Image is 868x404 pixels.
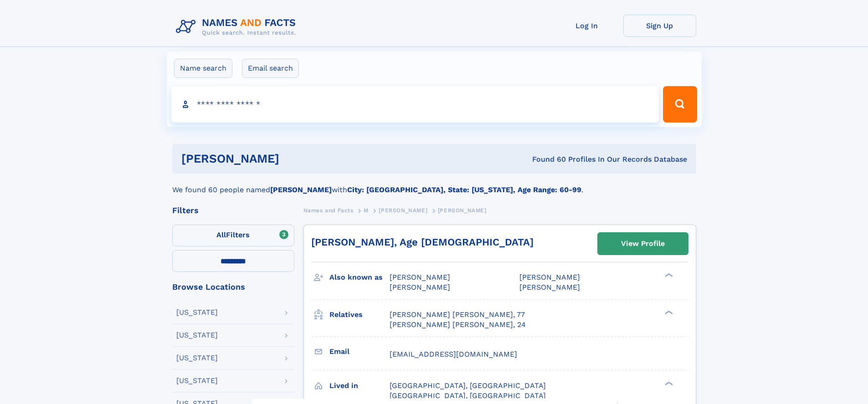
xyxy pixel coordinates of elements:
[347,185,581,194] b: City: [GEOGRAPHIC_DATA], State: [US_STATE], Age Range: 60-99
[174,59,232,78] label: Name search
[390,381,546,390] span: [GEOGRAPHIC_DATA], [GEOGRAPHIC_DATA]
[242,59,299,78] label: Email search
[176,332,218,339] div: [US_STATE]
[623,15,696,37] a: Sign Up
[172,174,696,195] div: We found 60 people named with .
[390,310,525,320] a: [PERSON_NAME] [PERSON_NAME], 77
[176,309,218,316] div: [US_STATE]
[390,273,450,281] span: [PERSON_NAME]
[598,233,688,255] a: View Profile
[329,270,390,285] h3: Also known as
[390,283,450,291] span: [PERSON_NAME]
[176,354,218,362] div: [US_STATE]
[172,15,303,39] img: Logo Names and Facts
[663,272,673,278] div: ❯
[176,377,218,384] div: [US_STATE]
[379,205,427,216] a: [PERSON_NAME]
[438,207,487,214] span: [PERSON_NAME]
[519,283,580,291] span: [PERSON_NAME]
[181,153,406,164] h1: [PERSON_NAME]
[171,86,659,123] input: search input
[172,225,294,246] label: Filters
[172,206,294,215] div: Filters
[621,233,665,254] div: View Profile
[663,86,697,123] button: Search Button
[172,283,294,291] div: Browse Locations
[379,207,427,214] span: [PERSON_NAME]
[329,307,390,322] h3: Relatives
[364,207,369,214] span: M
[406,154,687,164] div: Found 60 Profiles In Our Records Database
[390,391,546,400] span: [GEOGRAPHIC_DATA], [GEOGRAPHIC_DATA]
[364,205,369,216] a: M
[663,309,673,315] div: ❯
[270,185,332,194] b: [PERSON_NAME]
[303,205,354,216] a: Names and Facts
[311,236,534,248] a: [PERSON_NAME], Age [DEMOGRAPHIC_DATA]
[519,273,580,281] span: [PERSON_NAME]
[390,350,517,358] span: [EMAIL_ADDRESS][DOMAIN_NAME]
[390,320,526,330] a: [PERSON_NAME] [PERSON_NAME], 24
[329,378,390,394] h3: Lived in
[550,15,623,37] a: Log In
[329,344,390,359] h3: Email
[216,230,226,239] span: All
[663,380,673,386] div: ❯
